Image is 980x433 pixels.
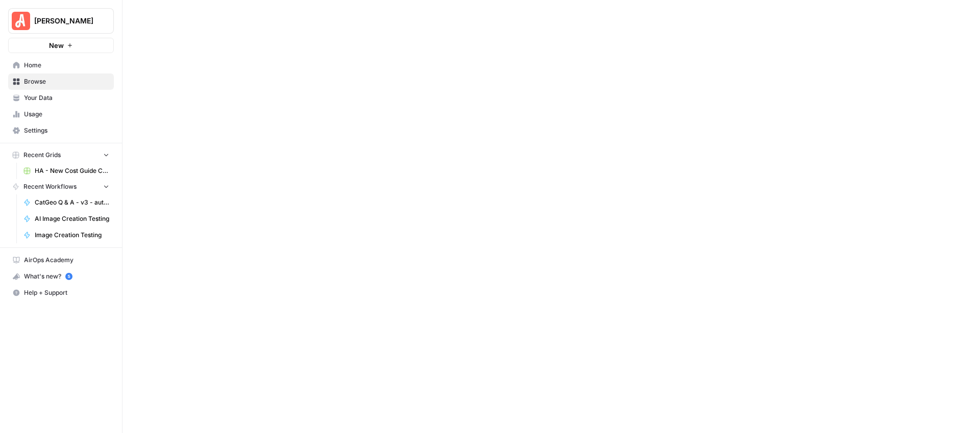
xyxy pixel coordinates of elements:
a: Settings [8,122,114,139]
button: New [8,38,114,53]
text: 5 [67,274,70,279]
span: Your Data [24,93,109,103]
span: Settings [24,126,109,135]
button: Recent Grids [8,147,114,163]
a: Image Creation Testing [19,227,114,243]
a: AirOps Academy [8,252,114,268]
a: Browse [8,73,114,90]
a: HA - New Cost Guide Creation Grid [19,163,114,179]
span: Recent Workflows [23,182,77,191]
a: AI Image Creation Testing [19,211,114,227]
span: Recent Grids [23,150,61,160]
button: Help + Support [8,285,114,301]
span: New [49,40,64,50]
button: What's new? 5 [8,268,114,285]
button: Recent Workflows [8,179,114,194]
span: HA - New Cost Guide Creation Grid [35,166,109,175]
span: AI Image Creation Testing [35,214,109,223]
a: Home [8,57,114,73]
span: Home [24,61,109,70]
span: Usage [24,110,109,119]
span: CatGeo Q & A - v3 - automated [35,198,109,207]
img: Angi Logo [12,12,30,30]
div: What's new? [9,269,113,284]
span: Browse [24,77,109,86]
span: [PERSON_NAME] [34,16,96,26]
span: Image Creation Testing [35,231,109,240]
span: Help + Support [24,288,109,297]
button: Workspace: Angi [8,8,114,34]
a: 5 [65,273,72,280]
a: Usage [8,106,114,122]
span: AirOps Academy [24,256,109,265]
a: CatGeo Q & A - v3 - automated [19,194,114,211]
a: Your Data [8,90,114,106]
